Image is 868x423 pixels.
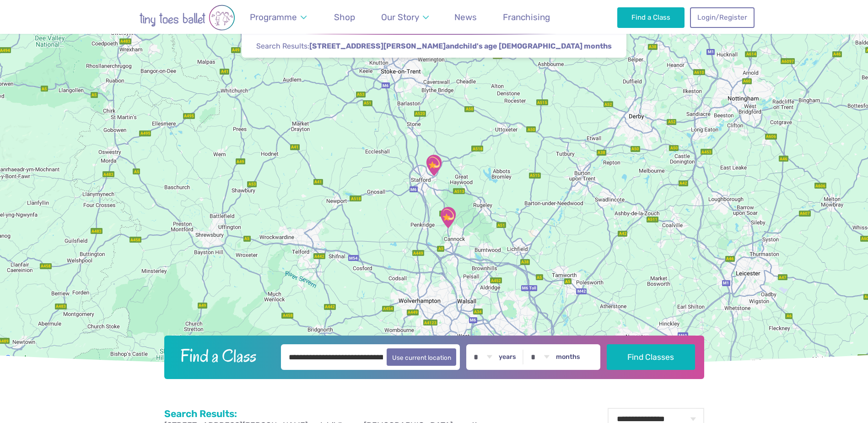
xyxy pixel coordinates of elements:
a: Login/Register [690,7,754,27]
a: Find a Class [617,7,685,27]
span: Franchising [503,12,550,22]
span: Our Story [381,12,419,22]
button: Use current location [387,348,457,366]
label: years [499,353,516,361]
label: months [556,353,580,361]
button: Find Classes [607,344,695,370]
span: [STREET_ADDRESS][PERSON_NAME] [309,41,446,51]
span: Shop [334,12,355,22]
span: News [454,12,477,22]
div: Tiny Toes Ballet Dance Studio [419,150,449,180]
h2: Search Results: [164,408,484,420]
a: Our Story [377,6,433,28]
a: Open this area in Google Maps (opens a new window) [2,353,32,365]
a: Shop [330,6,360,28]
img: tiny toes ballet [114,5,260,31]
a: News [450,6,481,28]
strong: and [309,42,612,50]
div: Huntington Community Centre [433,202,463,233]
span: child's age [DEMOGRAPHIC_DATA] months [459,41,612,51]
span: Programme [250,12,297,22]
img: Google [2,353,32,365]
a: Franchising [499,6,555,28]
h2: Find a Class [173,344,275,367]
a: Programme [246,6,311,28]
